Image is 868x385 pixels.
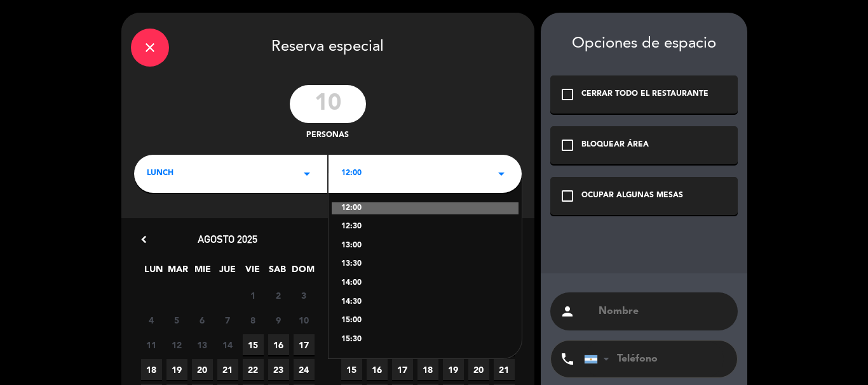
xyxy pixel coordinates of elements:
span: 16 [367,359,388,380]
span: 15 [243,334,264,355]
div: Reserva especial [121,13,534,79]
span: DOM [292,262,313,283]
span: 6 [192,310,213,330]
span: 20 [192,359,213,380]
div: 12:00 [332,202,519,215]
span: 14 [217,334,238,355]
input: 0 [290,85,366,123]
div: BLOQUEAR ÁREA [581,139,649,152]
span: personas [306,129,349,142]
span: 3 [294,285,315,306]
i: phone [560,351,575,367]
div: 13:30 [341,258,509,271]
span: 21 [494,359,515,380]
span: LUNCH [147,167,173,180]
input: Nombre [597,303,728,320]
span: 18 [141,359,162,380]
span: 16 [268,334,289,355]
div: 14:00 [341,277,509,290]
span: 17 [294,334,315,355]
span: 13 [192,334,213,355]
span: agosto 2025 [198,233,257,245]
span: MIE [193,262,214,283]
div: CERRAR TODO EL RESTAURANTE [581,88,709,101]
span: 15 [341,359,362,380]
span: 12 [166,334,187,355]
span: VIE [242,262,263,283]
span: 23 [268,359,289,380]
div: 15:30 [341,334,509,346]
span: 5 [166,310,187,330]
span: SAB [267,262,288,283]
div: 15:00 [341,315,509,327]
span: 11 [141,334,162,355]
i: check_box_outline_blank [560,87,575,102]
span: 8 [243,310,264,330]
span: 20 [468,359,489,380]
i: arrow_drop_down [494,166,509,181]
span: 18 [417,359,438,380]
span: 4 [141,310,162,330]
span: 19 [443,359,464,380]
span: 17 [392,359,413,380]
span: JUE [217,262,238,283]
span: 9 [268,310,289,330]
i: check_box_outline_blank [560,188,575,204]
div: OCUPAR ALGUNAS MESAS [581,190,683,202]
span: 2 [268,285,289,306]
i: check_box_outline_blank [560,138,575,153]
span: 24 [294,359,315,380]
span: 12:00 [341,167,362,180]
span: 21 [217,359,238,380]
input: Teléfono [584,341,724,377]
span: 7 [217,310,238,330]
div: Opciones de espacio [550,35,738,53]
div: Argentina: +54 [585,341,614,377]
i: arrow_drop_down [299,166,315,181]
i: person [560,304,575,319]
span: 10 [294,310,315,330]
span: 1 [243,285,264,306]
span: 19 [166,359,187,380]
div: 14:30 [341,296,509,309]
span: LUN [143,262,164,283]
span: MAR [168,262,189,283]
i: close [142,40,158,55]
i: chevron_left [137,233,151,246]
div: 12:30 [341,221,509,233]
span: 22 [243,359,264,380]
div: 13:00 [341,240,509,252]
